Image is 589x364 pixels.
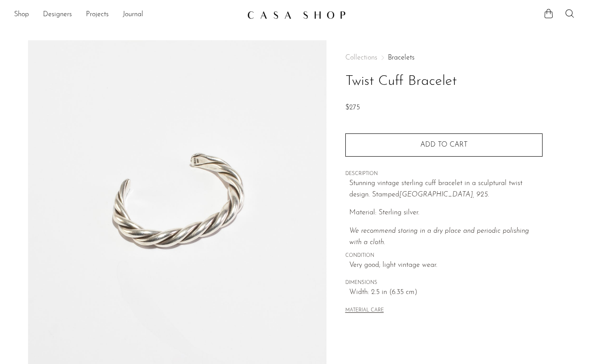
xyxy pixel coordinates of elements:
[345,70,543,93] h1: Twist Cuff Bracelet
[345,170,543,178] span: DESCRIPTION
[420,141,468,148] span: Add to cart
[399,191,489,198] em: [GEOGRAPHIC_DATA], 925.
[345,308,384,314] button: MATERIAL CARE
[349,287,543,298] span: Width: 2.5 in (6.35 cm)
[43,9,72,21] a: Designers
[345,279,543,287] span: DIMENSIONS
[345,54,377,61] span: Collections
[345,54,543,61] nav: Breadcrumbs
[14,7,240,22] nav: Desktop navigation
[349,260,543,271] span: Very good; light vintage wear.
[123,9,143,21] a: Journal
[349,207,543,219] p: Material: Sterling silver.
[345,104,360,111] span: $275
[345,133,543,156] button: Add to cart
[388,54,415,61] a: Bracelets
[345,252,543,260] span: CONDITION
[349,227,529,246] em: We recommend storing in a dry place and periodic polishing with a cloth.
[14,9,29,21] a: Shop
[14,7,240,22] ul: NEW HEADER MENU
[86,9,109,21] a: Projects
[349,178,543,200] p: Stunning vintage sterling cuff bracelet in a sculptural twist design. Stamped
